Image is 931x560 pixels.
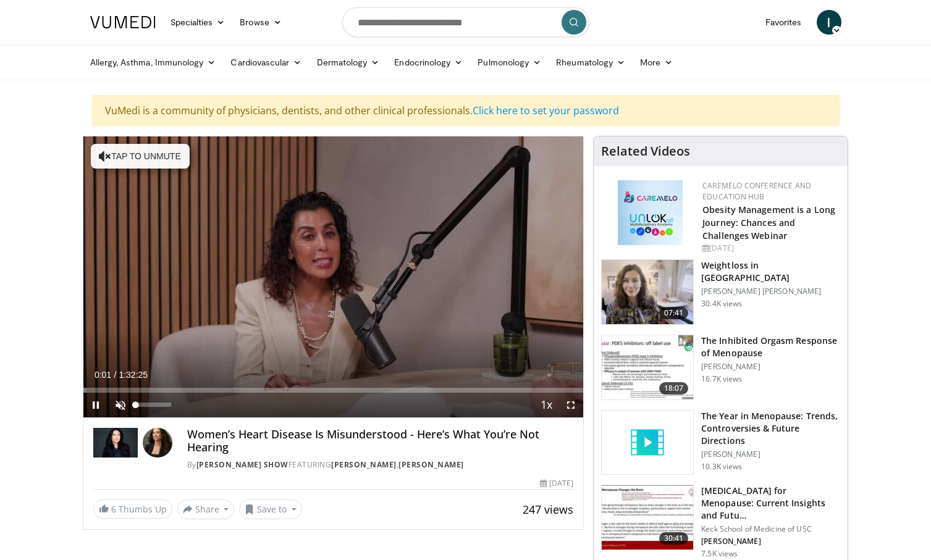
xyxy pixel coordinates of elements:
h3: [MEDICAL_DATA] for Menopause: Current Insights and Futu… [701,485,840,522]
h4: Related Videos [601,144,690,159]
span: 6 [111,503,116,515]
div: [DATE] [702,243,838,254]
button: Fullscreen [558,393,583,417]
a: More [633,50,680,75]
img: 45df64a9-a6de-482c-8a90-ada250f7980c.png.150x105_q85_autocrop_double_scale_upscale_version-0.2.jpg [618,180,683,245]
h3: Weightloss in [GEOGRAPHIC_DATA] [701,259,840,284]
p: 16.7K views [701,374,742,384]
a: Rheumatology [549,50,633,75]
p: 30.4K views [701,299,742,309]
a: Dermatology [310,50,387,75]
span: / [114,370,117,380]
a: The Year in Menopause: Trends, Controversies & Future Directions [PERSON_NAME] 10.3K views [601,410,840,475]
div: By FEATURING , [187,459,573,470]
video-js: Video Player [83,136,584,418]
span: 30:41 [659,532,689,545]
a: [PERSON_NAME] Show [196,459,289,470]
a: I [817,10,841,35]
p: [PERSON_NAME] [701,449,840,459]
p: Keck School of Medicine of USC [701,524,840,534]
img: 283c0f17-5e2d-42ba-a87c-168d447cdba4.150x105_q85_crop-smart_upscale.jpg [602,335,693,399]
h4: Women’s Heart Disease Is Misunderstood - Here’s What You’re Not Hearing [187,428,573,454]
img: Dr. Gabrielle Lyon Show [93,428,138,458]
p: 7.5K views [701,549,738,559]
a: Click here to set your password [473,104,619,117]
a: 07:41 Weightloss in [GEOGRAPHIC_DATA] [PERSON_NAME] [PERSON_NAME] 30.4K views [601,259,840,325]
span: 1:32:25 [119,370,148,380]
span: 18:07 [659,382,689,395]
img: video_placeholder_short.svg [602,411,693,475]
div: VuMedi is a community of physicians, dentists, and other clinical professionals. [92,95,840,126]
button: Save to [239,499,302,519]
span: 0:01 [95,370,111,380]
a: Specialties [163,10,233,35]
input: Search topics, interventions [342,7,589,37]
p: [PERSON_NAME] [701,537,840,546]
img: 47271b8a-94f4-49c8-b914-2a3d3af03a9e.150x105_q85_crop-smart_upscale.jpg [602,485,693,550]
div: [DATE] [540,478,573,489]
p: [PERSON_NAME] [701,362,840,372]
h3: The Inhibited Orgasm Response of Menopause [701,335,840,359]
a: 18:07 The Inhibited Orgasm Response of Menopause [PERSON_NAME] 16.7K views [601,335,840,400]
p: 10.3K views [701,462,742,472]
button: Unmute [108,393,133,417]
button: Playback Rate [534,393,558,417]
img: 9983fed1-7565-45be-8934-aef1103ce6e2.150x105_q85_crop-smart_upscale.jpg [602,260,693,324]
h3: The Year in Menopause: Trends, Controversies & Future Directions [701,410,840,447]
a: 6 Thumbs Up [93,499,172,519]
div: Volume Level [136,403,171,407]
a: [PERSON_NAME] [331,459,397,470]
a: CaReMeLO Conference and Education Hub [702,180,811,202]
span: 247 views [523,502,573,517]
img: Avatar [143,428,172,458]
span: 07:41 [659,307,689,319]
a: Browse [232,10,289,35]
a: [PERSON_NAME] [398,459,464,470]
a: Allergy, Asthma, Immunology [83,50,224,75]
button: Share [177,499,235,519]
a: Pulmonology [470,50,549,75]
button: Pause [83,393,108,417]
a: Obesity Management is a Long Journey: Chances and Challenges Webinar [702,204,835,241]
p: [PERSON_NAME] [PERSON_NAME] [701,286,840,296]
img: VuMedi Logo [90,16,156,28]
a: Favorites [758,10,809,35]
a: 30:41 [MEDICAL_DATA] for Menopause: Current Insights and Futu… Keck School of Medicine of USC [PE... [601,485,840,559]
a: Cardiovascular [223,50,309,75]
a: Endocrinology [387,50,470,75]
div: Progress Bar [83,388,584,393]
button: Tap to unmute [91,144,190,169]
